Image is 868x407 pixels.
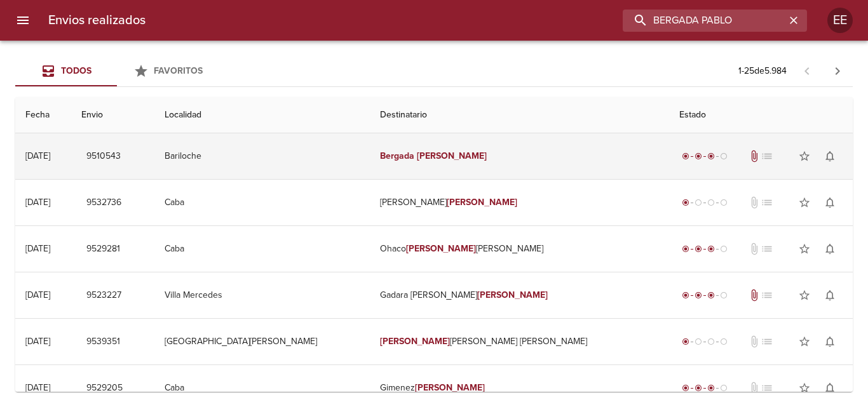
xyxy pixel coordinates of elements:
[798,196,811,209] span: star_border
[682,384,689,392] span: radio_button_checked
[792,143,817,169] button: Agregar a favoritos
[477,290,548,300] em: [PERSON_NAME]
[695,291,702,299] span: radio_button_checked
[792,283,817,308] button: Agregar a favoritos
[695,199,702,206] span: radio_button_unchecked
[81,191,126,215] button: 9532736
[792,190,817,215] button: Agregar a favoritos
[792,329,817,354] button: Agregar a favoritos
[695,152,702,160] span: radio_button_checked
[15,56,219,86] div: Tabs Envios
[25,150,50,161] div: [DATE]
[81,284,126,307] button: 9523227
[798,289,811,302] span: star_border
[761,150,773,163] span: No tiene pedido asociado
[824,289,836,302] span: notifications_none
[798,243,811,255] span: star_border
[406,243,477,254] em: [PERSON_NAME]
[817,329,843,354] button: Activar notificaciones
[707,384,715,392] span: radio_button_checked
[720,245,728,253] span: radio_button_unchecked
[8,5,38,36] button: menu
[370,226,669,272] td: Ohaco [PERSON_NAME]
[154,65,203,76] span: Favoritos
[707,199,715,206] span: radio_button_unchecked
[822,56,853,86] span: Pagina siguiente
[707,245,715,253] span: radio_button_checked
[81,145,126,168] button: 9510543
[370,319,669,364] td: [PERSON_NAME] [PERSON_NAME]
[669,97,853,133] th: Estado
[720,291,728,299] span: radio_button_unchecked
[720,338,728,345] span: radio_button_unchecked
[679,196,730,209] div: Generado
[682,291,689,299] span: radio_button_checked
[682,152,689,160] span: radio_button_checked
[707,338,715,345] span: radio_button_unchecked
[761,196,773,209] span: No tiene pedido asociado
[417,150,487,161] em: [PERSON_NAME]
[761,289,773,302] span: No tiene pedido asociado
[86,380,123,396] span: 9529205
[679,335,730,348] div: Generado
[61,65,92,76] span: Todos
[81,330,125,354] button: 9539351
[748,335,761,348] span: No tiene documentos adjuntos
[25,197,50,208] div: [DATE]
[679,289,730,302] div: En viaje
[682,245,689,253] span: radio_button_checked
[447,197,517,208] em: [PERSON_NAME]
[86,149,121,164] span: 9510543
[798,335,811,348] span: star_border
[154,226,369,272] td: Caba
[824,382,836,394] span: notifications_none
[25,336,50,347] div: [DATE]
[761,243,773,255] span: No tiene pedido asociado
[623,10,785,32] input: buscar
[720,152,728,160] span: radio_button_unchecked
[15,97,71,133] th: Fecha
[154,272,369,318] td: Villa Mercedes
[682,338,689,345] span: radio_button_checked
[48,10,146,30] h6: Envios realizados
[86,288,121,304] span: 9523227
[792,236,817,262] button: Agregar a favoritos
[748,150,761,163] span: Tiene documentos adjuntos
[380,150,414,161] em: Bergada
[25,243,50,254] div: [DATE]
[25,290,50,300] div: [DATE]
[81,237,125,261] button: 9529281
[761,382,773,394] span: No tiene pedido asociado
[824,243,836,255] span: notifications_none
[682,199,689,206] span: radio_button_checked
[86,334,120,350] span: 9539351
[695,384,702,392] span: radio_button_checked
[86,241,120,257] span: 9529281
[824,196,836,209] span: notifications_none
[824,150,836,163] span: notifications_none
[817,375,843,401] button: Activar notificaciones
[370,272,669,318] td: Gadara [PERSON_NAME]
[707,291,715,299] span: radio_button_checked
[817,190,843,215] button: Activar notificaciones
[25,382,50,393] div: [DATE]
[707,152,715,160] span: radio_button_checked
[748,289,761,302] span: Tiene documentos adjuntos
[720,384,728,392] span: radio_button_unchecked
[81,377,128,400] button: 9529205
[817,236,843,262] button: Activar notificaciones
[817,283,843,308] button: Activar notificaciones
[792,375,817,401] button: Agregar a favoritos
[798,150,811,163] span: star_border
[86,195,121,211] span: 9532736
[761,335,773,348] span: No tiene pedido asociado
[827,8,853,33] div: EE
[817,143,843,169] button: Activar notificaciones
[798,382,811,394] span: star_border
[824,335,836,348] span: notifications_none
[679,243,730,255] div: En viaje
[679,382,730,394] div: En viaje
[748,196,761,209] span: No tiene documentos adjuntos
[370,180,669,225] td: [PERSON_NAME]
[71,97,154,133] th: Envio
